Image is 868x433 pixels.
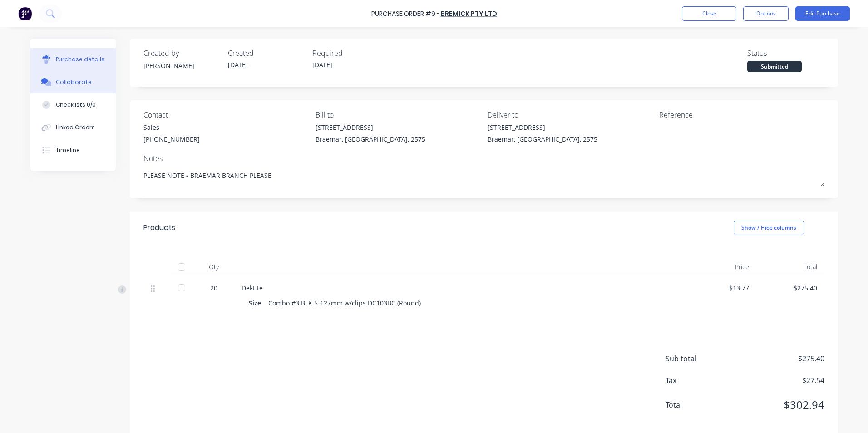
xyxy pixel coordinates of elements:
button: Checklists 0/0 [30,93,116,116]
div: Contact [143,109,309,120]
button: Collaborate [30,71,116,93]
button: Close [682,6,736,21]
span: Tax [666,375,734,386]
div: Checklists 0/0 [56,101,96,109]
div: Deliver to [488,109,653,120]
button: Purchase details [30,48,116,71]
div: Bill to [316,109,481,120]
div: Combo #3 BLK 5-127mm w/clips DC103BC (Round) [268,296,421,310]
div: Sales [143,123,200,132]
div: 20 [201,283,227,293]
button: Edit Purchase [795,6,850,21]
div: Reference [659,109,824,120]
button: Options [743,6,789,21]
textarea: PLEASE NOTE - BRAEMAR BRANCH PLEASE [143,166,824,187]
span: $302.94 [734,397,824,413]
div: Braemar, [GEOGRAPHIC_DATA], 2575 [488,134,597,144]
div: Purchase Order #9 - [371,9,440,19]
div: $275.40 [764,283,817,293]
div: Braemar, [GEOGRAPHIC_DATA], 2575 [316,134,425,144]
div: [PHONE_NUMBER] [143,134,200,144]
div: [PERSON_NAME] [143,61,221,70]
span: Total [666,399,734,410]
div: Total [756,258,824,276]
span: $275.40 [734,353,824,364]
div: Size [249,296,268,310]
div: [STREET_ADDRESS] [488,123,597,132]
div: Submitted [747,61,802,72]
button: Timeline [30,139,116,162]
div: Dektite [242,283,681,293]
div: Collaborate [56,78,92,86]
button: Linked Orders [30,116,116,139]
div: Notes [143,153,824,164]
div: Status [747,48,824,59]
a: Bremick Pty Ltd [441,9,497,18]
div: Qty [193,258,234,276]
div: Created by [143,48,221,59]
div: Products [143,222,175,233]
div: Required [312,48,390,59]
span: $27.54 [734,375,824,386]
div: Created [228,48,305,59]
div: Timeline [56,146,80,154]
div: Price [688,258,756,276]
button: Show / Hide columns [734,221,804,235]
div: [STREET_ADDRESS] [316,123,425,132]
span: Sub total [666,353,734,364]
div: $13.77 [695,283,749,293]
div: Purchase details [56,55,104,64]
img: Factory [18,7,32,20]
div: Linked Orders [56,123,95,132]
